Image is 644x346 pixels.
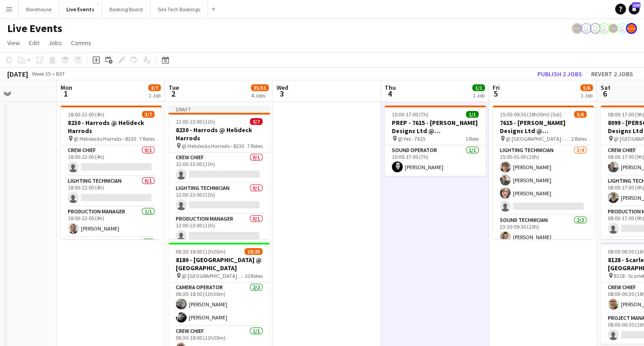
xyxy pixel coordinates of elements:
[167,88,179,99] span: 2
[590,23,601,34] app-user-avatar: Ollie Rolfe
[74,135,136,142] span: @ Helidecks Harrods - 8230
[71,39,91,47] span: Comms
[251,84,269,91] span: 35/51
[250,118,263,125] span: 0/7
[275,88,288,99] span: 3
[473,92,484,99] div: 1 Job
[617,23,628,34] app-user-avatar: Technical Department
[56,70,65,77] div: BST
[29,39,39,47] span: Edit
[493,83,500,92] span: Fri
[626,23,637,34] app-user-avatar: Alex Gill
[176,118,215,125] span: 12:00-23:00 (11h)
[61,83,72,92] span: Mon
[7,39,20,47] span: View
[30,70,52,77] span: Week 35
[169,106,270,239] app-job-card: Draft12:00-23:00 (11h)0/78230 - Harrods @ Helideck Harrods @ Helidecks Harrods - 82307 RolesCrew ...
[500,111,562,118] span: 15:00-09:30 (18h30m) (Sat)
[59,88,72,99] span: 1
[580,84,593,91] span: 5/6
[169,152,270,183] app-card-role: Crew Chief0/112:00-23:00 (11h)
[632,2,640,8] span: 109
[7,69,28,78] div: [DATE]
[61,207,162,237] app-card-role: Production Manager1/118:00-22:00 (4h)[PERSON_NAME]
[385,106,486,176] app-job-card: 10:00-17:00 (7h)1/1PREP - 7615 - [PERSON_NAME] Designs Ltd @ [GEOGRAPHIC_DATA] @ Yes - 76151 Role...
[61,119,162,135] h3: 8230 - Harrods @ Helideck Harrods
[45,37,66,49] a: Jobs
[61,106,162,239] app-job-card: 18:00-22:00 (4h)3/78230 - Harrods @ Helideck Harrods @ Helidecks Harrods - 82307 RolesCrew Chief0...
[68,111,104,118] span: 18:00-22:00 (4h)
[182,143,244,149] span: @ Helidecks Harrods - 8230
[493,119,594,135] h3: 7615 - [PERSON_NAME] Designs Ltd @ [GEOGRAPHIC_DATA]
[19,0,59,18] button: Warehouse
[601,83,611,92] span: Sat
[61,145,162,176] app-card-role: Crew Chief0/118:00-22:00 (4h)
[169,282,270,326] app-card-role: Camera Operator2/206:30-18:00 (11h30m)[PERSON_NAME][PERSON_NAME]
[169,214,270,245] app-card-role: Production Manager0/112:00-23:00 (11h)
[25,37,43,49] a: Edit
[7,22,62,35] h1: Live Events
[493,106,594,239] app-job-card: 15:00-09:30 (18h30m) (Sat)5/67615 - [PERSON_NAME] Designs Ltd @ [GEOGRAPHIC_DATA] @ [GEOGRAPHIC_D...
[150,0,208,18] button: Site Tech Bookings
[534,68,586,80] button: Publish 2 jobs
[169,126,270,142] h3: 8230 - Harrods @ Helideck Harrods
[608,23,619,34] app-user-avatar: Production Managers
[493,145,594,215] app-card-role: Lighting Technician3/415:00-01:00 (10h)[PERSON_NAME][PERSON_NAME][PERSON_NAME]
[148,84,161,91] span: 3/7
[102,0,150,18] button: Booking Board
[392,111,428,118] span: 10:00-17:00 (7h)
[599,88,611,99] span: 6
[61,176,162,207] app-card-role: Lighting Technician0/118:00-22:00 (4h)
[4,37,24,49] a: View
[149,92,160,99] div: 1 Job
[398,135,425,142] span: @ Yes - 7615
[182,272,244,279] span: @ [GEOGRAPHIC_DATA] - 8180
[139,135,155,142] span: 7 Roles
[465,135,479,142] span: 1 Role
[506,135,571,142] span: @ [GEOGRAPHIC_DATA] - 7615
[251,92,268,99] div: 4 Jobs
[581,23,592,34] app-user-avatar: Eden Hopkins
[472,84,485,91] span: 1/1
[169,256,270,272] h3: 8180 - [GEOGRAPHIC_DATA] @ [GEOGRAPHIC_DATA]
[169,106,270,113] div: Draft
[277,83,288,92] span: Wed
[571,135,587,142] span: 2 Roles
[599,23,610,34] app-user-avatar: Andrew Gorman
[493,215,594,259] app-card-role: Sound Technician2/223:30-09:30 (10h)[PERSON_NAME]
[59,0,102,18] button: Live Events
[244,248,263,255] span: 19/20
[176,248,226,255] span: 06:30-18:00 (11h30m)
[244,272,263,279] span: 10 Roles
[385,145,486,176] app-card-role: Sound Operator1/110:00-17:00 (7h)[PERSON_NAME]
[574,111,587,118] span: 5/6
[385,83,396,92] span: Thu
[48,39,62,47] span: Jobs
[588,68,637,80] button: Revert 2 jobs
[581,92,592,99] div: 1 Job
[67,37,95,49] a: Comms
[247,143,263,149] span: 7 Roles
[383,88,396,99] span: 4
[466,111,479,118] span: 1/1
[491,88,500,99] span: 5
[169,83,179,92] span: Tue
[142,111,155,118] span: 3/7
[61,237,162,268] app-card-role: Project Manager1/1
[385,119,486,135] h3: PREP - 7615 - [PERSON_NAME] Designs Ltd @ [GEOGRAPHIC_DATA]
[629,4,639,14] a: 109
[169,183,270,214] app-card-role: Lighting Technician0/112:00-23:00 (11h)
[572,23,583,34] app-user-avatar: Production Managers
